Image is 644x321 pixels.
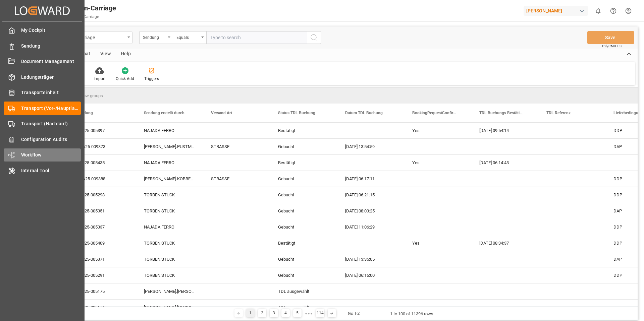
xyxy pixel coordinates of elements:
[587,31,634,44] button: Save
[4,39,81,52] a: Sendung
[278,187,329,203] div: Gebucht
[278,284,329,299] div: TDL ausgewählt
[77,111,93,115] span: Sendung
[21,136,81,143] span: Configuration Audits
[412,236,463,251] div: Yes
[69,155,136,171] div: FKA25-005435
[412,155,463,171] div: Yes
[206,31,307,44] input: Type to search
[4,117,81,130] a: Transport (Nachlauf)
[136,251,203,267] div: TORBEN.STUCK
[278,219,329,235] div: Gebucht
[278,268,329,283] div: Gebucht
[136,123,203,138] div: NAJADA.FERRO
[136,155,203,171] div: NAJADA.FERRO
[471,155,538,171] div: [DATE] 06:14:43
[203,139,270,154] div: STRASSE
[21,43,81,50] span: Sendung
[246,309,255,317] div: 1
[69,235,136,251] div: FKA25-005409
[337,139,404,154] div: [DATE] 13:54:59
[471,235,538,251] div: [DATE] 08:34:37
[4,24,81,37] a: My Cockpit
[412,111,457,115] span: BookingRequestConfirmation
[21,105,81,112] span: Transport (Vor-/Hauptlauf)
[337,187,404,203] div: [DATE] 06:21:15
[69,203,136,219] div: FKA25-005351
[4,86,81,99] a: Transporteinheit
[173,31,206,44] button: open menu
[278,300,329,315] div: TDL ausgewählt
[4,164,81,177] a: Internal Tool
[606,3,621,18] button: Help Center
[316,309,324,317] div: 114
[139,31,173,44] button: open menu
[613,111,643,115] span: Lieferbedingung
[69,187,136,203] div: FKA25-005298
[307,31,321,44] button: search button
[278,203,329,219] div: Gebucht
[69,171,136,187] div: QKA25-009388
[602,44,622,49] span: Ctrl/CMD + S
[136,267,203,283] div: TORBEN.STUCK
[591,3,606,18] button: show 0 new notifications
[281,309,290,317] div: 4
[21,89,81,96] span: Transporteinheit
[390,311,433,317] div: 1 to 100 of 11396 rows
[69,219,136,235] div: FKA25-005337
[4,102,81,115] a: Transport (Vor-/Hauptlauf)
[95,49,116,60] div: View
[143,33,166,41] div: Sendung
[176,33,199,41] div: Equals
[278,155,329,171] div: Bestätigt
[21,151,81,158] span: Workflow
[144,111,184,115] span: Sendung erstellt durch
[337,267,404,283] div: [DATE] 06:16:00
[211,111,232,115] span: Versand Art
[4,148,81,162] a: Workflow
[69,251,136,267] div: FKA25-005371
[278,111,315,115] span: Status TDL Buchung
[337,251,404,267] div: [DATE] 13:35:05
[471,123,538,138] div: [DATE] 09:54:14
[278,171,329,187] div: Gebucht
[69,283,136,299] div: FKA25-005175
[69,300,136,315] div: FKA25-005174
[144,76,159,82] div: Triggers
[116,49,136,60] div: Help
[4,70,81,83] a: Ladungsträger
[337,203,404,219] div: [DATE] 08:03:25
[479,111,524,115] span: TDL Buchungs Bestätigungs Datum
[203,171,270,187] div: STRASSE
[270,309,278,317] div: 3
[305,311,312,316] div: ● ● ●
[4,55,81,68] a: Document Management
[21,27,81,34] span: My Cockpit
[337,219,404,235] div: [DATE] 11:06:29
[21,58,81,65] span: Document Management
[412,123,463,138] div: Yes
[136,219,203,235] div: NAJADA.FERRO
[21,167,81,174] span: Internal Tool
[136,187,203,203] div: TORBEN.STUCK
[21,74,81,81] span: Ladungsträger
[278,252,329,267] div: Gebucht
[136,203,203,219] div: TORBEN.STUCK
[524,6,588,16] div: [PERSON_NAME]
[136,171,203,187] div: [PERSON_NAME].KOBBENBRING
[136,300,203,315] div: [PERSON_NAME].[PERSON_NAME]
[258,309,266,317] div: 2
[293,309,302,317] div: 5
[348,310,360,317] div: Go To:
[345,111,383,115] span: Datum TDL Buchung
[116,76,134,82] div: Quick Add
[136,283,203,299] div: [PERSON_NAME].[PERSON_NAME]
[4,133,81,146] a: Configuration Audits
[136,139,203,154] div: [PERSON_NAME].PUSTMUELLER
[94,76,106,82] div: Import
[278,139,329,154] div: Gebucht
[524,4,591,17] button: [PERSON_NAME]
[69,139,136,154] div: QKA25-009373
[337,171,404,187] div: [DATE] 06:17:11
[136,235,203,251] div: TORBEN.STUCK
